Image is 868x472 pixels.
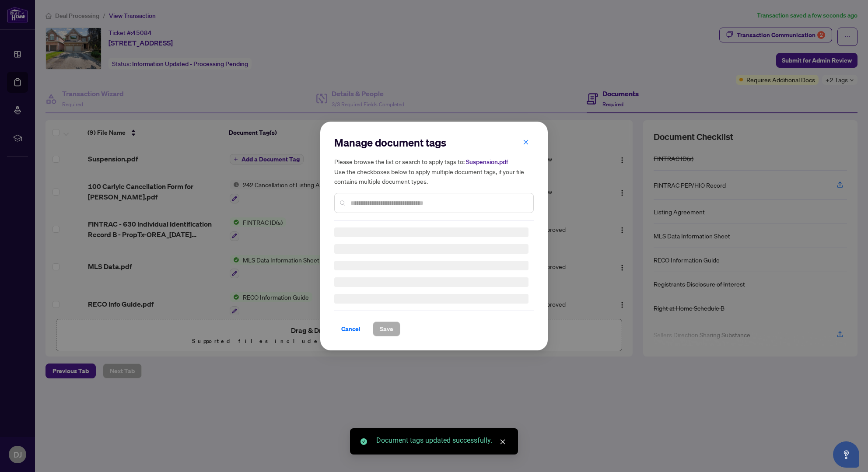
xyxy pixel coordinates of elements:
button: Open asap [833,441,859,468]
h2: Manage document tags [334,136,534,150]
span: close [523,139,529,145]
span: Cancel [341,322,360,336]
h5: Please browse the list or search to apply tags to: Use the checkboxes below to apply multiple doc... [334,157,534,186]
span: Suspension.pdf [466,158,508,166]
span: check-circle [360,438,367,445]
button: Cancel [334,322,367,336]
div: Document tags updated successfully. [376,435,507,446]
span: close [500,439,506,445]
button: Save [373,322,400,336]
a: Close [498,437,507,447]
